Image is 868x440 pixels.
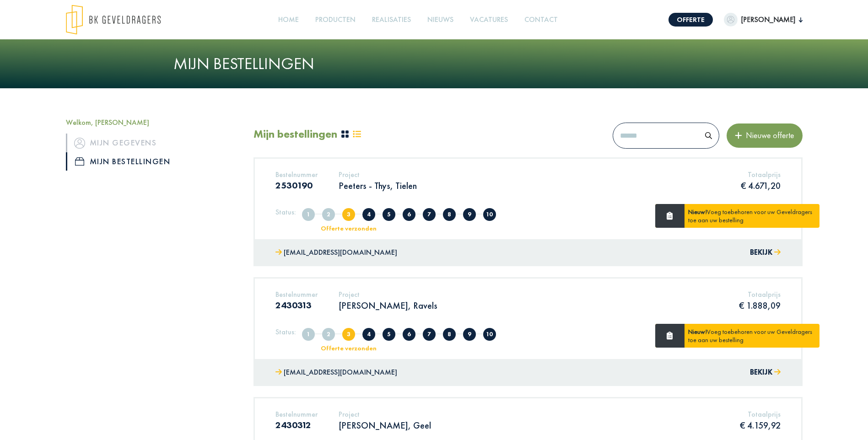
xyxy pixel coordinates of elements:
span: In nabehandeling [443,208,456,221]
span: Offerte in overleg [362,208,375,221]
h5: Project [339,290,437,299]
div: Voeg toebehoren voor uw Geveldragers toe aan uw bestelling [685,204,819,228]
a: Contact [521,10,561,30]
button: Bekijk [750,246,781,259]
button: Bekijk [750,366,781,379]
button: [PERSON_NAME] [724,13,803,27]
p: [PERSON_NAME], Ravels [339,300,437,311]
h3: 2430312 [275,419,318,430]
div: Voeg toebehoren voor uw Geveldragers toe aan uw bestelling [685,324,819,348]
h2: Mijn bestellingen [253,128,337,141]
a: [EMAIL_ADDRESS][DOMAIN_NAME] [275,366,397,379]
img: icon [75,157,84,166]
h5: Status: [275,327,296,336]
strong: Nieuw! [688,208,707,216]
a: Offerte [669,13,713,27]
h5: Bestelnummer [275,170,318,179]
h5: Project [339,170,417,179]
a: iconMijn bestellingen [66,152,240,171]
span: Offerte goedgekeurd [403,208,415,221]
h5: Project [339,410,431,419]
p: € 4.671,20 [741,180,781,192]
div: Offerte verzonden [311,345,386,351]
span: In productie [423,328,436,341]
p: Peeters - Thys, Tielen [339,180,417,192]
a: Realisaties [368,10,415,30]
img: search.svg [705,132,712,139]
p: € 4.159,92 [740,419,781,431]
span: Klaar voor levering/afhaling [463,328,476,341]
p: [PERSON_NAME], Geel [339,419,431,431]
a: iconMijn gegevens [66,134,240,152]
h5: Totaalprijs [740,410,781,419]
span: Nieuwe offerte [742,130,794,140]
div: Offerte verzonden [311,225,386,231]
h5: Bestelnummer [275,410,318,419]
span: [PERSON_NAME] [738,14,799,25]
img: dummypic.png [724,13,738,27]
h5: Status: [275,208,296,216]
img: icon [74,138,85,149]
a: Producten [312,10,359,30]
h5: Totaalprijs [741,170,781,179]
span: Volledig [322,328,335,341]
span: Geleverd/afgehaald [483,208,496,221]
a: Vacatures [466,10,512,30]
span: Geleverd/afgehaald [483,328,496,341]
span: Offerte verzonden [342,328,355,341]
span: In productie [423,208,436,221]
a: Home [275,10,302,30]
span: Volledig [322,208,335,221]
span: Offerte afgekeurd [383,208,395,221]
span: In nabehandeling [443,328,456,341]
span: Offerte verzonden [342,208,355,221]
h3: 2530190 [275,180,318,191]
span: Offerte goedgekeurd [403,328,415,341]
strong: Nieuw! [688,327,707,336]
h3: 2430313 [275,300,318,311]
button: Nieuwe offerte [727,123,803,147]
a: [EMAIL_ADDRESS][DOMAIN_NAME] [275,246,397,259]
span: Offerte afgekeurd [383,328,395,341]
p: € 1.888,09 [739,300,781,311]
span: Aangemaakt [302,328,315,341]
span: Aangemaakt [302,208,315,221]
h1: Mijn bestellingen [173,54,695,74]
span: Offerte in overleg [362,328,375,341]
a: Nieuws [424,10,457,30]
img: logo [66,5,161,35]
h5: Totaalprijs [739,290,781,299]
h5: Bestelnummer [275,290,318,299]
span: Klaar voor levering/afhaling [463,208,476,221]
h5: Welkom, [PERSON_NAME] [66,118,240,127]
